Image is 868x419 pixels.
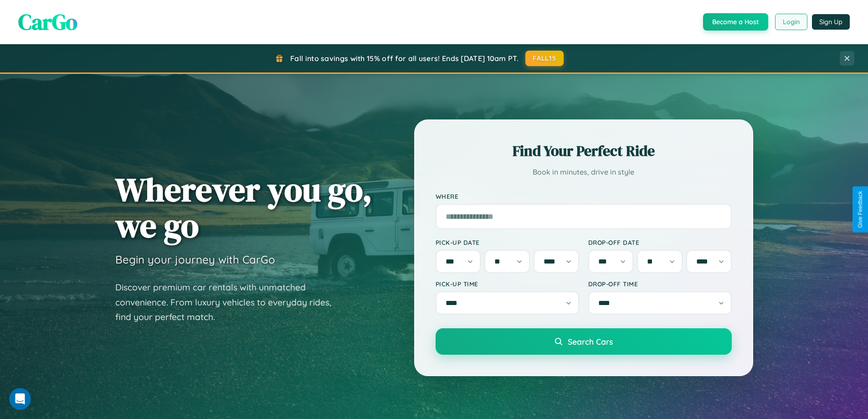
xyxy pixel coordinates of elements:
iframe: Intercom live chat [9,388,31,410]
h3: Begin your journey with CarGo [115,253,275,266]
span: Search Cars [568,336,613,347]
p: Book in minutes, drive in style [436,166,732,179]
h1: Wherever you go, we go [115,171,372,243]
p: Discover premium car rentals with unmatched convenience. From luxury vehicles to everyday rides, ... [115,280,343,325]
button: Login [775,14,807,30]
div: Give Feedback [857,191,863,228]
label: Drop-off Time [588,280,732,288]
button: Become a Host [703,13,768,31]
button: Sign Up [812,14,850,30]
button: FALL15 [525,51,564,66]
span: CarGo [18,7,77,37]
button: Search Cars [436,328,732,355]
label: Drop-off Date [588,238,732,246]
span: Fall into savings with 15% off for all users! Ends [DATE] 10am PT. [290,54,519,63]
h2: Find Your Perfect Ride [436,141,732,161]
label: Pick-up Date [436,238,579,246]
label: Pick-up Time [436,280,579,288]
label: Where [436,192,732,200]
